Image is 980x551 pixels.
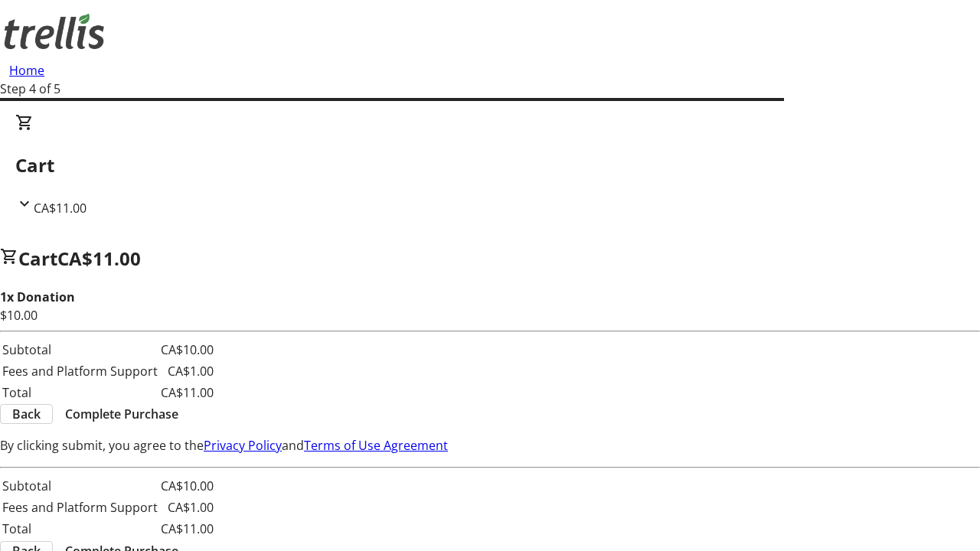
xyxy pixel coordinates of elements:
span: CA$11.00 [34,200,87,217]
td: Total [2,383,158,403]
h2: Cart [15,152,965,179]
td: CA$1.00 [160,361,214,381]
td: CA$11.00 [160,383,214,403]
a: Terms of Use Agreement [304,437,448,454]
span: Complete Purchase [65,405,178,423]
span: Cart [18,246,57,271]
a: Privacy Policy [204,437,282,454]
span: Back [12,405,41,423]
td: Subtotal [2,476,158,496]
td: Subtotal [2,340,158,360]
td: CA$10.00 [160,476,214,496]
td: CA$10.00 [160,340,214,360]
span: CA$11.00 [57,246,141,271]
td: CA$1.00 [160,497,214,517]
td: Fees and Platform Support [2,361,158,381]
td: Fees and Platform Support [2,497,158,517]
td: CA$11.00 [160,519,214,539]
div: CartCA$11.00 [15,113,965,217]
button: Complete Purchase [53,405,191,423]
td: Total [2,519,158,539]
